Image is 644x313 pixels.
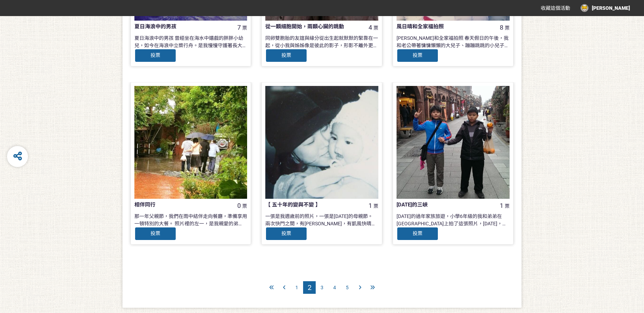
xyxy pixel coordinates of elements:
span: 票 [505,203,510,209]
div: 相伴同行 [134,201,225,209]
span: 0 [237,202,241,209]
div: 夏日海浪中的男孩 [134,23,225,31]
span: 4 [369,24,372,31]
span: 票 [373,25,378,31]
span: 投票 [150,52,160,58]
div: 風日晴和全家福拍照 [397,23,487,31]
span: 投票 [413,52,422,58]
span: 1 [295,285,298,290]
span: 7 [237,24,241,31]
span: 2 [308,283,311,292]
span: 投票 [150,231,160,236]
span: 8 [500,24,503,31]
span: 1 [369,202,372,209]
div: 一張是我週歲前的照片，一張是[DATE]的母親節。 兩次快門之間，有[PERSON_NAME]，有凱風快晴； 曾經呀呀學語的我，已成中年大叔。 照片中， 變的是滄海桑田，變的是物換星移； 變的是... [265,213,378,227]
span: 票 [505,25,510,31]
span: 投票 [281,52,291,58]
span: 4 [333,285,336,290]
div: 那一年父親節，我們在雨中結伴走向餐廳，準備享用一頓特別的大餐。 照片裡的左一，是我親愛的弟弟，他與腦瘤奮戰過後離開了我們；左二是媽媽，左三是我，左四是爺爺，他也在不久後離開。 那天的雨很溫柔，把... [134,213,247,227]
div: [DATE]的過年家族旅遊，小學6年級的我和弟弟在[GEOGRAPHIC_DATA]上拍了這張照片，[DATE]，一家人再次回到了沒什麼改變的[GEOGRAPHIC_DATA]，拍攝復刻照片，時... [397,213,510,227]
a: 【 五十年的變與不變 】1票一張是我週歲前的照片，一張是[DATE]的母親節。 兩次快門之間，有[PERSON_NAME]，有凱風快晴； 曾經呀呀學語的我，已成中年大叔。 照片中， 變的是滄海桑... [261,82,382,245]
div: 【 五十年的變與不變 】 [265,201,356,209]
div: 從一顆細胞開始，兩顆心臟的跳動 [265,23,356,31]
span: 1 [500,202,503,209]
div: [PERSON_NAME]和全家福拍照 春天假日的午後，我和老公帶著慵慵懶懶的大兒子、蹦蹦跳跳的小兒子來到公園。 [DATE][DATE]，兄弟倆已人[PERSON_NAME]。4人行再次拍下幸... [397,35,510,49]
span: 票 [242,25,247,31]
div: 同卵雙胞胎的友誼與緣分從出生起就默默的緊靠在一起，從小我與姊姊像是彼此的影子，形影不離外更是彼此生活中最好的朋友，上學時也刻意同班只為黏在一塊；而自小時候開始總是有非常多照片不約而同的比YA、畫... [265,35,378,49]
span: 投票 [413,231,422,236]
span: 3 [321,285,323,290]
span: 投票 [281,231,291,236]
a: 相伴同行0票那一年父親節，我們在雨中結伴走向餐廳，準備享用一頓特別的大餐。 照片裡的左一，是我親愛的弟弟，他與腦瘤奮戰過後離開了我們；左二是媽媽，左三是我，左四是爺爺，他也在不久後離開。 那天的... [131,82,251,245]
span: 票 [373,203,378,209]
a: [DATE]的三峽1票[DATE]的過年家族旅遊，小學6年級的我和弟弟在[GEOGRAPHIC_DATA]上拍了這張照片，[DATE]，一家人再次回到了沒什麼改變的[GEOGRAPHIC_DAT... [393,82,513,245]
div: [DATE]的三峽 [397,201,487,209]
span: 收藏這個活動 [541,5,570,11]
span: 5 [346,285,349,290]
span: 票 [242,203,247,209]
div: 夏日海浪中的男孩 曾經坐在海水中嬉戲的胖胖小幼兒，如今在海浪中立槳行舟。是我慢慢守護著長大的兒子。 時光荏苒飛馳，歲月彷彿長了翅。一歲多的小寶寶長成19歲的青年。 他學會了游泳、衝浪、立槳。喜歡... [134,35,247,49]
